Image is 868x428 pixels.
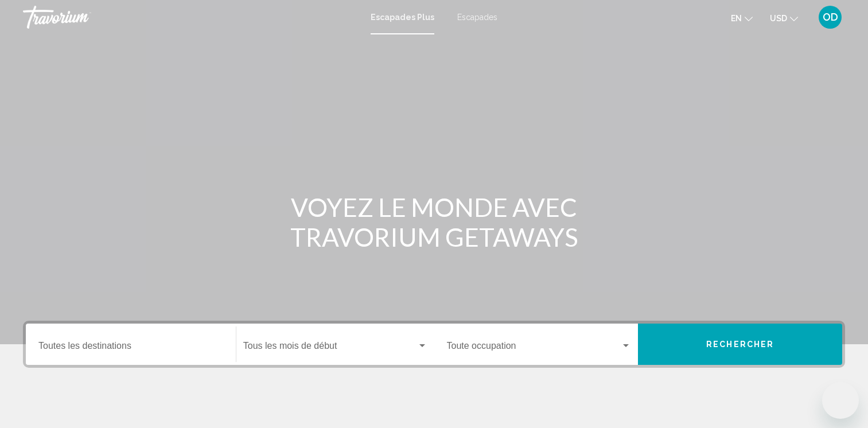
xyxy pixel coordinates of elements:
iframe: Bouton de lancement de la fenêtre de messagerie [822,382,859,419]
button: Menu utilisateur [815,5,845,29]
span: Rechercher [706,340,774,349]
span: USD [770,14,787,23]
a: Travorium [23,6,359,29]
div: Widget de recherche [26,324,842,365]
button: Changer la langue [731,10,753,26]
span: en [731,14,742,23]
h1: VOYEZ LE MONDE AVEC TRAVORIUM GETAWAYS [219,192,649,252]
button: Changer de devise [770,10,798,26]
button: Rechercher [638,324,842,365]
a: Escapades [457,13,497,22]
a: Escapades Plus [371,13,434,22]
span: OD [823,11,838,23]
